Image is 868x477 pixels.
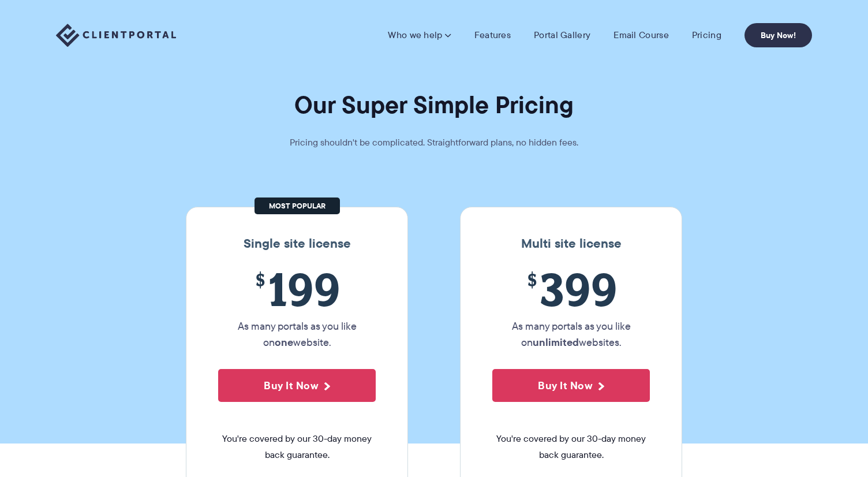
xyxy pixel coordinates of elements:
a: Who we help [388,29,451,41]
a: Email Course [613,29,669,41]
a: Features [474,29,511,41]
button: Buy It Now [492,369,650,402]
button: Buy It Now [218,369,376,402]
span: You're covered by our 30-day money back guarantee. [218,431,376,463]
p: Pricing shouldn't be complicated. Straightforward plans, no hidden fees. [261,135,607,151]
span: 399 [492,263,650,315]
a: Buy Now! [744,23,812,47]
a: Pricing [692,29,721,41]
h3: Multi site license [472,236,670,251]
p: As many portals as you like on website. [218,318,376,351]
strong: unlimited [533,334,579,350]
strong: one [275,334,293,350]
span: 199 [218,263,376,315]
p: As many portals as you like on websites. [492,318,650,351]
span: You're covered by our 30-day money back guarantee. [492,431,650,463]
a: Portal Gallery [534,29,590,41]
h3: Single site license [198,236,396,251]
